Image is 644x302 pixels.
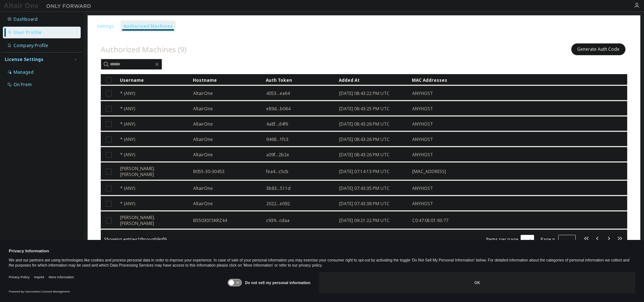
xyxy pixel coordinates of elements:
span: AltairOne [193,106,213,112]
div: Settings [97,23,114,29]
span: * (ANY) [120,152,135,158]
div: Hostname [193,74,260,86]
span: [DATE] 09:21:22 PM UTC [339,218,390,223]
span: [DATE] 08:43:26 PM UTC [339,152,390,158]
span: B055-30-30453 [193,169,225,175]
div: Added At [339,74,406,86]
div: Managed [14,69,34,75]
span: * (ANY) [120,186,135,191]
span: ANYHOST [412,91,433,96]
span: 3b83...511d [266,186,291,191]
span: AltairOne [193,121,213,127]
div: Company Profile [14,43,48,49]
span: 4a8f...d4f6 [266,121,288,127]
span: [PERSON_NAME].[PERSON_NAME] [120,215,187,226]
div: Username [120,74,187,86]
span: ANYHOST [412,152,433,158]
span: ANYHOST [412,201,433,207]
span: * (ANY) [120,137,135,142]
button: Generate Auth Code [571,43,626,56]
span: ANYHOST [412,137,433,142]
span: ANYHOST [412,121,433,127]
span: C0:47:0E:01:93:77 [412,218,448,223]
img: Altair One [4,2,95,9]
span: e89d...b064 [266,106,291,112]
span: * (ANY) [120,201,135,207]
span: 9468...1fc3 [266,137,288,142]
span: 4053...ea64 [266,91,290,96]
span: B5503015KRZ44 [193,218,227,223]
span: [DATE] 08:43:25 PM UTC [339,106,390,112]
span: AltairOne [193,137,213,142]
span: Showing entries 1 through 9 of 9 [104,236,166,242]
button: 10 [522,237,532,242]
span: ANYHOST [412,106,433,112]
span: 2022...e092 [266,201,290,207]
span: Items per page [486,235,534,244]
span: [MAC_ADDRESS] [412,169,446,175]
span: [PERSON_NAME].[PERSON_NAME] [120,166,187,177]
span: [DATE] 08:43:26 PM UTC [339,137,390,142]
div: User Profile [14,30,42,35]
span: AltairOne [193,91,213,96]
span: Authorized Machines (9) [101,44,187,54]
span: fea4...c5cb [266,169,288,175]
span: * (ANY) [120,106,135,112]
span: AltairOne [193,186,213,191]
div: MAC Addresses [412,74,551,86]
div: Authorized Machines [123,23,173,29]
span: * (ANY) [120,91,135,96]
span: a09f...2b2e [266,152,289,158]
span: [DATE] 08:43:22 PM UTC [339,91,390,96]
span: AltairOne [193,201,213,207]
div: Dashboard [14,16,38,22]
span: [DATE] 07:43:38 PM UTC [339,201,390,207]
span: c939...cdaa [266,218,290,223]
span: AltairOne [193,152,213,158]
div: License Settings [5,57,43,62]
span: [DATE] 08:43:26 PM UTC [339,121,390,127]
span: [DATE] 07:14:13 PM UTC [339,169,390,175]
div: Auth Token [266,74,333,86]
span: ANYHOST [412,186,433,191]
span: * (ANY) [120,121,135,127]
span: Page n. [541,235,576,244]
span: [DATE] 07:43:35 PM UTC [339,186,390,191]
div: On Prem [14,82,32,88]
